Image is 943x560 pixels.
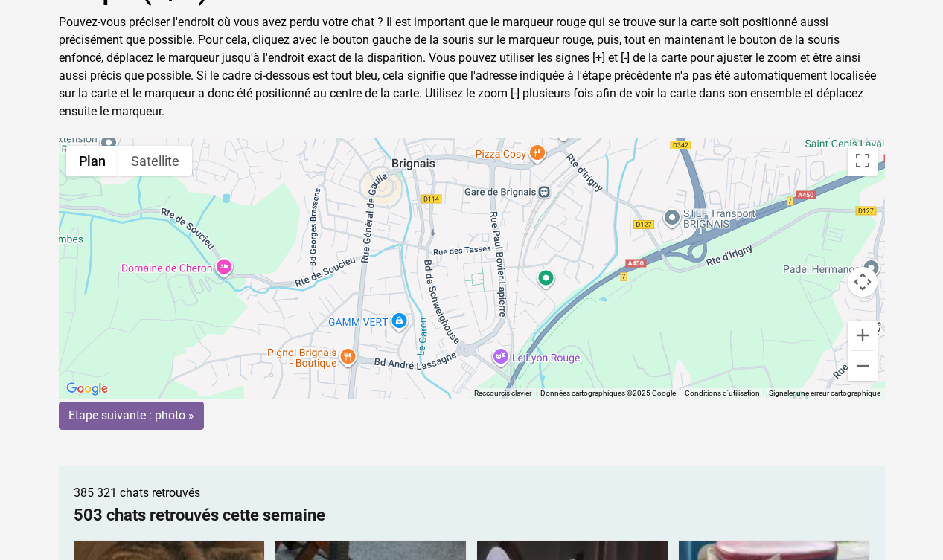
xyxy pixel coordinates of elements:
p: Pouvez-vous préciser l'endroit où vous avez perdu votre chat ? Il est important que le marqueur r... [59,13,885,120]
img: Google [63,379,112,399]
button: Raccourcis clavier [474,388,531,399]
button: Zoom avant [848,321,878,350]
a: Ouvrir cette zone dans Google Maps (dans une nouvelle fenêtre) [63,379,112,399]
button: Commandes de la caméra de la carte [848,267,878,297]
button: Afficher un plan de ville [66,146,118,176]
span: Données cartographiques ©2025 Google [540,389,676,397]
span: 385 321 chats retrouvés [74,486,200,500]
button: Passer en plein écran [848,146,878,176]
h2: 503 chats retrouvés cette semaine [74,506,870,525]
a: Conditions d'utilisation (s'ouvre dans un nouvel onglet) [685,389,760,397]
a: Signaler une erreur cartographique [769,389,880,397]
input: Etape suivante : photo » [59,402,204,430]
button: Zoom arrière [848,351,878,381]
button: Afficher les images satellite [118,146,192,176]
